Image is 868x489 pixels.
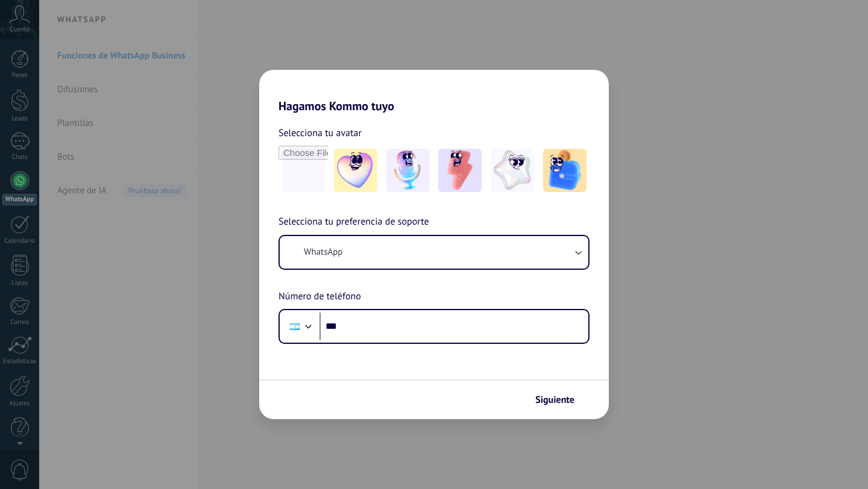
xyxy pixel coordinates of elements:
[491,149,534,192] img: -4.jpeg
[280,236,588,269] button: WhatsApp
[530,390,591,410] button: Siguiente
[283,314,306,339] div: Argentina: + 54
[278,289,361,305] span: Número de teléfono
[535,396,574,404] span: Siguiente
[438,149,482,192] img: -3.jpeg
[278,125,362,141] span: Selecciona tu avatar
[278,214,429,230] span: Selecciona tu preferencia de soporte
[334,149,377,192] img: -1.jpeg
[259,70,609,113] h2: Hagamos Kommo tuyo
[543,149,587,192] img: -5.jpeg
[386,149,430,192] img: -2.jpeg
[304,246,342,258] span: WhatsApp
